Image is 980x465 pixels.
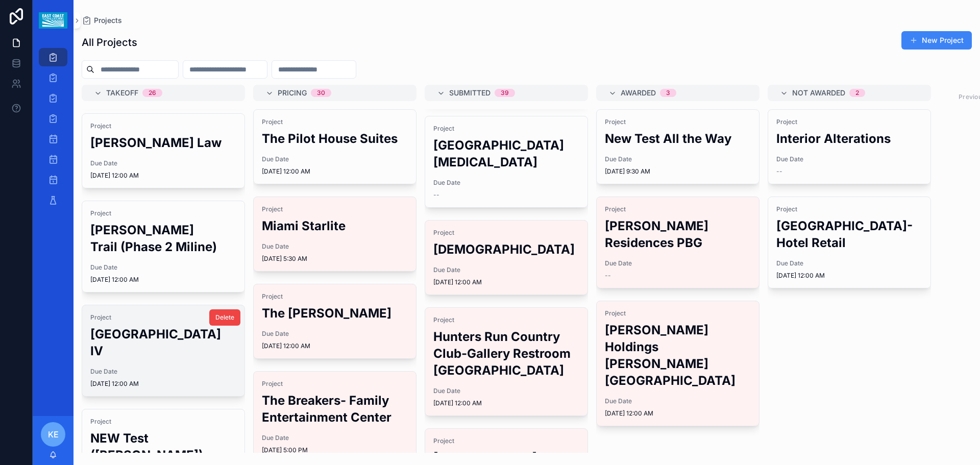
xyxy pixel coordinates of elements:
[82,305,245,397] a: Project[GEOGRAPHIC_DATA] IVDue Date[DATE] 12:00 AMDelete
[433,191,439,199] span: --
[901,31,972,50] button: New Project
[262,392,408,426] h2: The Breakers- Family Entertainment Center
[82,15,122,26] a: Projects
[433,399,579,407] span: [DATE] 12:00 AM
[82,113,245,188] a: Project[PERSON_NAME] LawDue Date[DATE] 12:00 AM
[605,217,751,251] h2: [PERSON_NAME] Residences PBG
[433,137,579,170] h2: [GEOGRAPHIC_DATA][MEDICAL_DATA]
[90,418,236,426] span: Project
[433,328,579,379] h2: Hunters Run Country Club-Gallery Restroom [GEOGRAPHIC_DATA]
[262,330,408,338] span: Due Date
[621,88,656,98] span: Awarded
[776,167,782,176] span: --
[90,430,236,463] h2: NEW Test ([PERSON_NAME])
[317,89,325,97] div: 30
[262,380,408,388] span: Project
[253,197,416,272] a: ProjectMiami StarliteDue Date[DATE] 5:30 AM
[605,167,751,176] span: [DATE] 9:30 AM
[262,130,408,147] h2: The Pilot House Suites
[90,313,236,322] span: Project
[501,89,509,97] div: 39
[262,217,408,234] h2: Miami Starlite
[433,229,579,237] span: Project
[90,122,236,130] span: Project
[90,172,236,180] span: [DATE] 12:00 AM
[106,88,138,98] span: Takeoff
[776,259,922,267] span: Due Date
[605,130,751,147] h2: New Test All the Way
[605,397,751,405] span: Due Date
[449,88,491,98] span: Submitted
[262,434,408,442] span: Due Date
[605,118,751,126] span: Project
[90,134,236,151] h2: [PERSON_NAME] Law
[776,155,922,163] span: Due Date
[776,205,922,213] span: Project
[605,322,751,389] h2: [PERSON_NAME] Holdings [PERSON_NAME][GEOGRAPHIC_DATA]
[433,316,579,324] span: Project
[605,259,751,267] span: Due Date
[605,309,751,317] span: Project
[425,116,588,208] a: Project[GEOGRAPHIC_DATA][MEDICAL_DATA]Due Date--
[433,437,579,445] span: Project
[262,205,408,213] span: Project
[215,313,234,322] span: Delete
[425,307,588,416] a: ProjectHunters Run Country Club-Gallery Restroom [GEOGRAPHIC_DATA]Due Date[DATE] 12:00 AM
[253,284,416,359] a: ProjectThe [PERSON_NAME]Due Date[DATE] 12:00 AM
[90,368,236,376] span: Due Date
[262,342,408,350] span: [DATE] 12:00 AM
[253,371,416,463] a: ProjectThe Breakers- Family Entertainment CenterDue Date[DATE] 5:00 PM
[262,446,408,454] span: [DATE] 5:00 PM
[605,155,751,163] span: Due Date
[39,12,67,29] img: App logo
[82,201,245,292] a: Project[PERSON_NAME] Trail (Phase 2 Miline)Due Date[DATE] 12:00 AM
[253,109,416,184] a: ProjectThe Pilot House SuitesDue Date[DATE] 12:00 AM
[90,209,236,217] span: Project
[94,15,122,26] span: Projects
[262,118,408,126] span: Project
[605,409,751,418] span: [DATE] 12:00 AM
[90,159,236,167] span: Due Date
[596,109,759,184] a: ProjectNew Test All the WayDue Date[DATE] 9:30 AM
[776,130,922,147] h2: Interior Alterations
[433,278,579,286] span: [DATE] 12:00 AM
[768,197,931,288] a: Project[GEOGRAPHIC_DATA]- Hotel RetailDue Date[DATE] 12:00 AM
[605,205,751,213] span: Project
[855,89,859,97] div: 2
[90,326,236,359] h2: [GEOGRAPHIC_DATA] IV
[433,241,579,258] h2: [DEMOGRAPHIC_DATA]
[262,255,408,263] span: [DATE] 5:30 AM
[33,41,73,223] div: scrollable content
[149,89,156,97] div: 26
[82,35,137,50] h1: All Projects
[90,276,236,284] span: [DATE] 12:00 AM
[776,217,922,251] h2: [GEOGRAPHIC_DATA]- Hotel Retail
[433,179,579,187] span: Due Date
[262,292,408,301] span: Project
[425,220,588,295] a: Project[DEMOGRAPHIC_DATA]Due Date[DATE] 12:00 AM
[605,272,611,280] span: --
[278,88,307,98] span: Pricing
[792,88,845,98] span: Not Awarded
[262,155,408,163] span: Due Date
[48,428,59,440] span: KE
[596,301,759,426] a: Project[PERSON_NAME] Holdings [PERSON_NAME][GEOGRAPHIC_DATA]Due Date[DATE] 12:00 AM
[90,380,236,388] span: [DATE] 12:00 AM
[262,305,408,322] h2: The [PERSON_NAME]
[90,222,236,255] h2: [PERSON_NAME] Trail (Phase 2 Miline)
[433,387,579,395] span: Due Date
[776,272,922,280] span: [DATE] 12:00 AM
[262,167,408,176] span: [DATE] 12:00 AM
[209,309,240,326] button: Delete
[596,197,759,288] a: Project[PERSON_NAME] Residences PBGDue Date--
[90,263,236,272] span: Due Date
[768,109,931,184] a: ProjectInterior AlterationsDue Date--
[776,118,922,126] span: Project
[433,125,579,133] span: Project
[666,89,670,97] div: 3
[433,266,579,274] span: Due Date
[262,242,408,251] span: Due Date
